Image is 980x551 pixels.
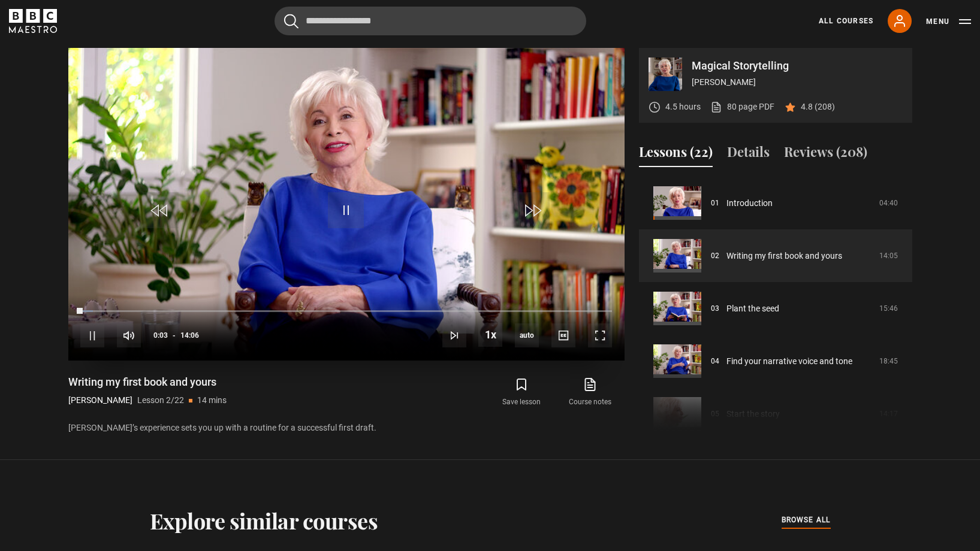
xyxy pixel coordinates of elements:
button: Fullscreen [588,323,612,347]
span: 14:06 [180,325,199,346]
div: Progress Bar [80,310,611,313]
p: [PERSON_NAME]’s experience sets you up with a routine for a successful first draft. [68,422,625,434]
h1: Writing my first book and yours [68,375,227,389]
a: All Courses [819,16,873,26]
a: browse all [782,514,831,527]
button: Toggle navigation [926,16,971,28]
p: 14 mins [197,394,227,407]
button: Pause [80,323,104,347]
span: 0:03 [153,325,168,346]
span: browse all [782,514,831,526]
div: Current quality: 360p [515,323,539,347]
h2: Explore similar courses [150,508,378,533]
a: Course notes [556,375,624,410]
p: [PERSON_NAME] [68,394,132,407]
button: Playback Rate [478,323,502,347]
p: Lesson 2/22 [137,394,184,407]
a: Introduction [726,197,773,210]
input: Search [275,7,586,35]
button: Captions [551,323,575,347]
p: Magical Storytelling [692,60,903,71]
a: Find your narrative voice and tone [726,355,852,368]
a: Writing my first book and yours [726,250,842,262]
video-js: Video Player [68,48,625,361]
p: 4.5 hours [665,101,701,113]
svg: BBC Maestro [9,9,57,33]
p: [PERSON_NAME] [692,76,903,89]
button: Lessons (22) [639,142,713,167]
span: - [173,331,176,340]
button: Next Lesson [442,323,466,347]
a: Plant the seed [726,302,779,315]
span: auto [515,323,539,347]
p: 4.8 (208) [801,101,835,113]
button: Submit the search query [284,14,298,29]
a: 80 page PDF [710,101,774,113]
button: Details [727,142,770,167]
button: Mute [117,323,141,347]
button: Reviews (208) [784,142,867,167]
button: Save lesson [487,375,556,410]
